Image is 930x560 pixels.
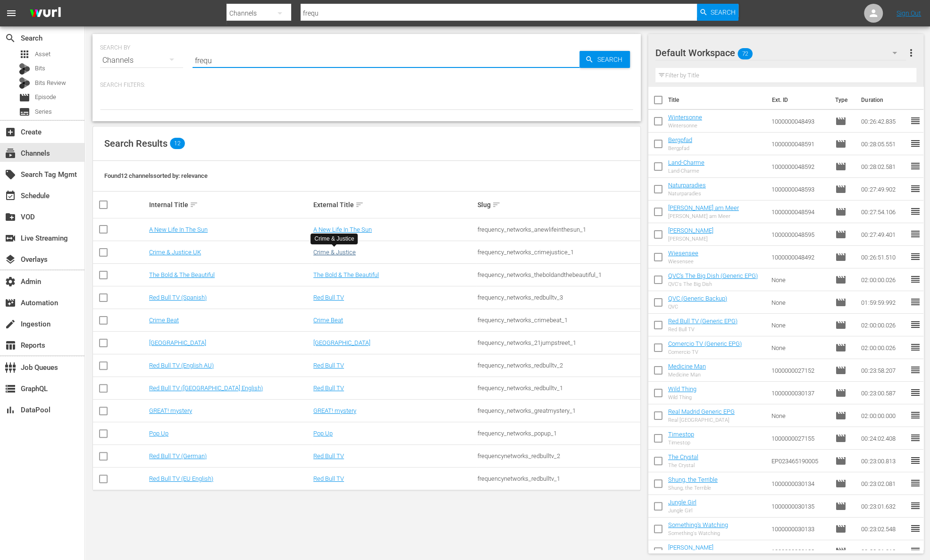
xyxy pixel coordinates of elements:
td: 02:00:00.026 [857,314,909,336]
div: Bits [19,63,30,75]
div: Crime & Justice [314,235,354,243]
span: Episode [835,206,846,217]
span: Ingestion [5,318,16,330]
a: Pop Up [313,430,333,437]
span: Admin [5,276,16,287]
div: frequency_networks_redbulltv_1 [478,384,639,392]
td: 00:23:00.813 [857,450,909,472]
a: Red Bull TV (Generic EPG) [668,318,737,325]
a: Wintersonne [668,114,702,121]
td: 00:28:02.581 [857,155,909,178]
a: The Bold & The Beautiful [313,271,379,278]
span: Episode [835,342,846,353]
a: A New Life In The Sun [149,226,208,233]
a: Red Bull TV [313,452,344,460]
span: reorder [909,500,921,511]
span: Episode [835,410,846,421]
span: Episode [835,365,846,376]
a: Jungle Girl [668,499,696,506]
span: reorder [909,523,921,534]
td: 00:23:58.207 [857,359,909,382]
td: 00:26:42.835 [857,110,909,133]
th: Title [668,87,766,113]
div: External Title [313,199,475,210]
div: QVC's The Big Dish [668,281,758,287]
span: reorder [909,160,921,172]
div: Timestop [668,440,694,446]
div: Something's Watching [668,530,728,536]
span: Search Results [104,138,168,149]
td: 1000000048493 [768,110,832,133]
a: Real Madrid Generic EPG [668,408,735,415]
a: Red Bull TV (German) [149,452,207,460]
div: Bits Review [19,77,30,89]
span: Asset [35,50,50,59]
span: reorder [909,545,921,557]
a: Timestop [668,431,694,438]
div: frequencynetworks_redbulltv_2 [478,452,639,460]
a: Pop Up [149,430,168,437]
div: Real [GEOGRAPHIC_DATA] [668,417,735,423]
span: reorder [909,251,921,262]
p: Search Filters: [100,81,633,89]
span: Episode [835,546,846,557]
span: Schedule [5,190,16,201]
span: reorder [909,477,921,489]
div: Wintersonne [668,123,702,129]
a: GREAT! mystery [149,407,192,414]
td: None [768,268,832,291]
a: Crime Beat [313,317,343,324]
div: Jungle Girl [668,508,696,514]
td: 1000000027152 [768,359,832,382]
span: Create [5,126,16,138]
a: Crime Beat [149,317,179,324]
td: 02:00:00.026 [857,336,909,359]
div: Comercio TV [668,349,742,355]
span: reorder [909,206,921,217]
div: frequency_networks_anewlifeinthesun_1 [478,226,639,233]
span: reorder [909,138,921,149]
a: [PERSON_NAME] am Meer [668,204,739,211]
span: Episode [835,116,846,127]
a: Comercio TV (Generic EPG) [668,340,742,347]
span: reorder [909,342,921,353]
span: Search [594,51,630,68]
span: Episode [835,523,846,535]
a: Sign Out [896,9,921,17]
div: Default Workspace [655,40,906,66]
th: Ext. ID [766,87,829,113]
span: Episode [835,138,846,150]
a: Red Bull TV [313,384,344,392]
span: Found 12 channels sorted by: relevance [104,172,208,179]
span: 12 [170,138,185,149]
td: 00:23:01.632 [857,495,909,518]
span: sort [190,201,198,209]
td: 1000000048492 [768,246,832,268]
button: Search [697,4,738,21]
span: Asset [19,49,30,60]
span: Job Queues [5,362,16,373]
td: 1000000027155 [768,427,832,450]
span: Series [19,106,30,117]
span: Automation [5,297,16,309]
a: [GEOGRAPHIC_DATA] [313,339,370,346]
td: 01:59:59.992 [857,291,909,314]
td: 1000000048595 [768,223,832,246]
a: Shung, the Terrible [668,476,718,483]
div: Bergpfad [668,145,692,151]
span: Episode [835,161,846,172]
span: Episode [835,319,846,331]
th: Duration [855,87,912,113]
td: 00:26:51.510 [857,246,909,268]
div: frequency_networks_redbulltv_3 [478,294,639,301]
span: reorder [909,115,921,126]
a: The Bold & The Beautiful [149,271,215,278]
td: 00:27:49.902 [857,178,909,201]
div: frequencynetworks_redbulltv_1 [478,475,639,482]
a: Naturparadies [668,182,706,189]
img: ans4CAIJ8jUAAAAAAAAAAAAAAAAAAAAAAAAgQb4GAAAAAAAAAAAAAAAAAAAAAAAAJMjXAAAAAAAAAAAAAAAAAAAAAAAAgAT5G... [23,2,68,25]
td: 1000000030133 [768,518,832,540]
a: Red Bull TV ([GEOGRAPHIC_DATA] English) [149,384,263,392]
div: frequency_networks_crimebeat_1 [478,317,639,324]
span: Episode [835,251,846,263]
